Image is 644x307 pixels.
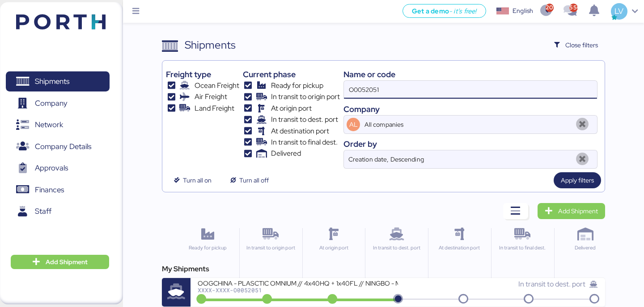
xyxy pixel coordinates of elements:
span: Network [35,118,63,131]
span: Turn all off [239,175,269,186]
span: Approvals [35,162,68,174]
a: Network [6,115,110,135]
button: Menu [128,4,144,19]
div: English [513,6,533,16]
div: At origin port [306,244,361,252]
div: Company [343,103,597,115]
div: My Shipments [162,264,605,274]
span: LV [614,5,623,17]
button: Turn all off [222,172,276,188]
div: In transit to final dest. [495,244,550,252]
span: Ocean Freight [195,80,239,91]
a: Company [6,93,110,113]
button: Apply filters [554,172,601,188]
span: In transit to dest. port [518,279,585,289]
span: In transit to final dest. [271,137,338,148]
a: Shipments [6,71,110,92]
span: Air Freight [195,91,227,102]
span: In transit to dest. port [271,114,338,125]
span: In transit to origin port [271,91,340,102]
div: Shipments [185,37,236,53]
div: Order by [343,138,597,150]
span: Company Details [35,140,91,153]
span: Delivered [271,148,301,159]
div: Current phase [243,68,340,80]
span: Close filters [565,40,598,50]
span: Apply filters [561,175,594,186]
button: Turn all on [166,172,219,188]
input: AL [363,116,572,133]
a: Add Shipment [538,203,605,219]
div: OOGCHINA - PLASCTIC OMNIUM // 4x40HQ + 1x40FL // NINGBO - MANZANILLO // HBL: GYSE2507059 MBL: COS... [198,279,398,286]
span: Company [35,97,68,110]
div: In transit to origin port [243,244,298,252]
span: Add Shipment [46,257,88,267]
span: Turn all on [183,175,212,186]
a: Company Details [6,136,110,157]
span: Add Shipment [558,206,598,216]
span: Staff [35,205,51,218]
div: In transit to dest. port [369,244,424,252]
div: At destination port [432,244,487,252]
span: At destination port [271,126,329,137]
button: Close filters [547,37,605,53]
span: Finances [35,183,64,196]
div: Delivered [558,244,613,252]
span: At origin port [271,103,312,114]
span: AL [349,120,358,129]
button: Add Shipment [11,255,109,269]
a: Staff [6,201,110,222]
span: Land Freight [195,103,234,114]
div: XXXX-XXXX-O0052051 [198,287,398,293]
span: Shipments [35,75,69,88]
a: Approvals [6,158,110,178]
span: Ready for pickup [271,80,323,91]
div: Freight type [166,68,239,80]
div: Name or code [343,68,597,80]
div: Ready for pickup [180,244,235,252]
a: Finances [6,179,110,200]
